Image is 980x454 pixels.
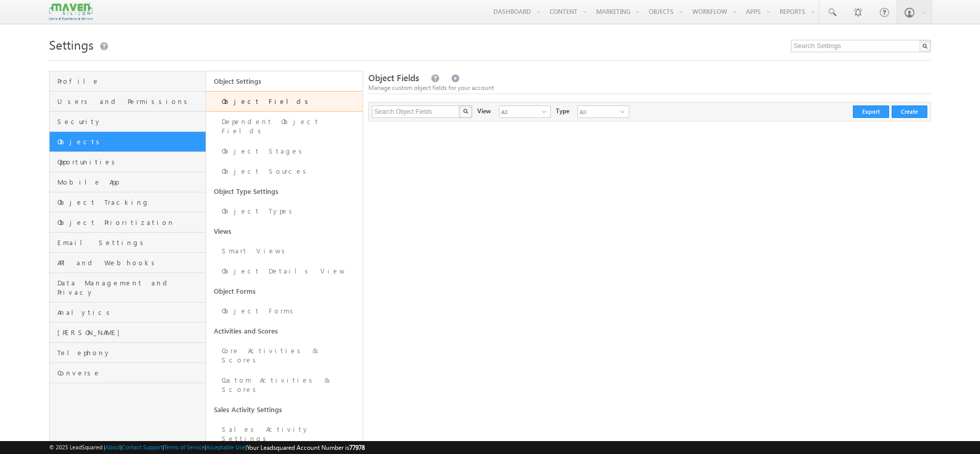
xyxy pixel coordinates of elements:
[556,105,569,116] div: Type
[206,341,363,370] a: Core Activities & Scores
[50,343,206,363] a: Telephony
[542,109,550,115] span: select
[50,302,206,323] a: Analytics
[50,71,206,92] a: Profile
[349,444,365,451] span: 77978
[477,105,491,116] div: View
[164,444,205,450] a: Terms of Service
[247,444,365,451] span: Your Leadsquared Account Number is
[57,258,203,267] span: API and Webhooks
[57,157,203,167] span: Opportunities
[57,177,203,187] span: Mobile App
[50,132,206,152] a: Objects
[206,221,363,241] a: Views
[578,106,620,117] span: All
[620,109,629,115] span: select
[50,192,206,213] a: Object Tracking
[57,218,203,227] span: Object Prioritization
[50,172,206,192] a: Mobile App
[50,363,206,383] a: Converse
[206,370,363,400] a: Custom Activities & Scores
[57,238,203,247] span: Email Settings
[463,109,468,114] img: Search
[50,213,206,233] a: Object Prioritization
[105,444,120,450] a: About
[122,444,163,450] a: Contact Support
[206,301,363,321] a: Object Forms
[206,71,363,91] a: Object Settings
[206,241,363,261] a: Smart Views
[50,323,206,343] a: [PERSON_NAME]
[206,161,363,181] a: Object Sources
[500,106,542,117] span: All
[50,233,206,253] a: Email Settings
[57,137,203,146] span: Objects
[206,181,363,201] a: Object Type Settings
[50,92,206,112] a: Users and Permissions
[49,3,92,21] img: Custom Logo
[57,97,203,106] span: Users and Permissions
[206,400,363,419] a: Sales Activity Settings
[50,253,206,273] a: API and Webhooks
[206,91,363,112] a: Object Fields
[206,419,363,449] a: Sales Activity Settings
[57,278,203,297] span: Data Management and Privacy
[57,368,203,377] span: Converse
[50,273,206,302] a: Data Management and Privacy
[206,261,363,281] a: Object Details View
[57,198,203,207] span: Object Tracking
[206,281,363,301] a: Object Forms
[57,77,203,86] span: Profile
[368,83,931,93] div: Manage custom object fields for your account
[853,105,889,118] button: Export
[57,328,203,337] span: [PERSON_NAME]
[49,443,365,452] span: © 2025 LeadSquared | | | | |
[368,72,419,84] span: Object Fields
[57,348,203,357] span: Telephony
[206,321,363,341] a: Activities and Scores
[206,112,363,141] a: Dependent Object Fields
[49,36,94,53] span: Settings
[206,444,245,450] a: Acceptable Use
[206,201,363,221] a: Object Types
[50,152,206,172] a: Opportunities
[57,117,203,126] span: Security
[50,112,206,132] a: Security
[791,40,931,52] input: Search Settings
[206,141,363,161] a: Object Stages
[892,105,927,118] button: Create
[57,308,203,317] span: Analytics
